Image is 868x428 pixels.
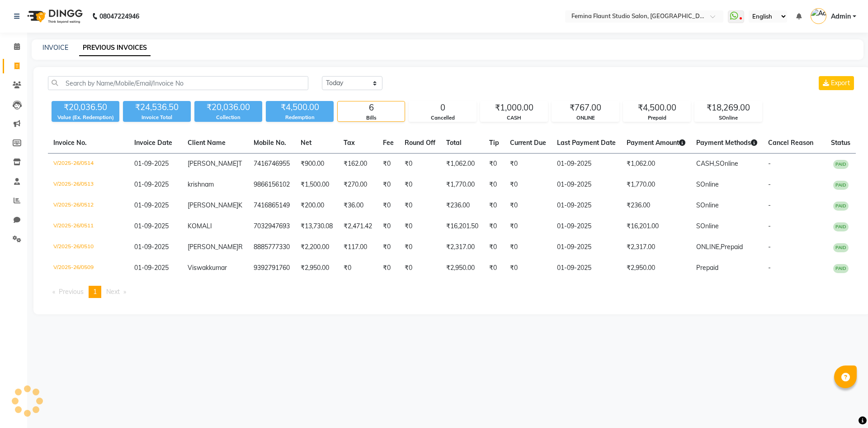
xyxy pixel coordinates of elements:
span: Payment Amount [627,139,685,147]
td: ₹0 [484,195,505,216]
td: ₹1,062.00 [441,154,484,175]
td: ₹1,500.00 [295,174,338,195]
span: - [768,243,771,251]
span: PAID [833,243,849,252]
div: CASH [481,114,547,122]
td: 01-09-2025 [552,154,621,175]
div: ₹20,036.00 [194,101,262,114]
td: 7416746955 [248,154,295,175]
td: ₹0 [505,154,552,175]
td: ₹0 [377,258,399,279]
td: 01-09-2025 [552,216,621,237]
td: ₹2,317.00 [441,237,484,258]
td: ₹236.00 [441,195,484,216]
span: 01-09-2025 [134,180,169,188]
td: V/2025-26/0509 [48,258,129,279]
div: ₹4,500.00 [623,101,690,114]
td: 7416865149 [248,195,295,216]
td: 7032947693 [248,216,295,237]
td: ₹0 [399,258,441,279]
td: ₹13,730.08 [295,216,338,237]
span: SOnline [716,159,738,168]
nav: Pagination [48,286,856,298]
span: SOnline [696,201,719,209]
a: PREVIOUS INVOICES [79,40,151,56]
div: Cancelled [409,114,476,122]
td: ₹0 [399,216,441,237]
span: Viswak [188,264,209,272]
span: 01-09-2025 [134,201,169,209]
td: ₹0 [377,174,399,195]
td: ₹900.00 [295,154,338,175]
div: Bills [338,114,405,122]
span: 01-09-2025 [134,159,169,168]
span: m [208,180,214,188]
img: logo [23,4,85,29]
span: 1 [93,288,97,296]
td: ₹200.00 [295,195,338,216]
span: Fee [383,139,394,147]
td: 01-09-2025 [552,195,621,216]
div: Redemption [266,114,334,121]
div: Prepaid [623,114,690,122]
span: Mobile No. [254,139,286,147]
div: Collection [194,114,262,121]
td: ₹2,950.00 [621,258,691,279]
span: Next [106,288,120,296]
td: 9392791760 [248,258,295,279]
span: - [768,222,771,230]
span: Prepaid [721,243,743,251]
span: PAID [833,222,849,231]
span: Last Payment Date [557,139,616,147]
td: V/2025-26/0513 [48,174,129,195]
a: INVOICE [42,43,68,52]
td: ₹36.00 [338,195,377,216]
div: ₹767.00 [552,101,619,114]
div: Value (Ex. Redemption) [52,114,119,121]
span: PAID [833,181,849,190]
span: 01-09-2025 [134,264,169,272]
td: ₹2,950.00 [441,258,484,279]
div: ₹18,269.00 [695,101,762,114]
td: V/2025-26/0511 [48,216,129,237]
td: ₹1,062.00 [621,154,691,175]
td: ₹236.00 [621,195,691,216]
span: krishna [188,180,208,188]
span: [PERSON_NAME] [188,201,238,209]
div: ₹1,000.00 [481,101,547,114]
div: SOnline [695,114,762,122]
td: ₹16,201.00 [621,216,691,237]
span: PAID [833,202,849,211]
span: 01-09-2025 [134,243,169,251]
td: ₹0 [505,174,552,195]
td: V/2025-26/0514 [48,154,129,175]
td: 01-09-2025 [552,258,621,279]
span: Prepaid [696,264,718,272]
span: ONLINE, [696,243,721,251]
span: Client Name [188,139,226,147]
iframe: chat widget [830,392,859,419]
div: 6 [338,101,405,114]
span: - [768,180,771,188]
td: ₹0 [484,258,505,279]
span: Invoice No. [53,139,87,147]
span: T [238,159,242,168]
div: ₹24,536.50 [123,101,191,114]
td: ₹0 [377,237,399,258]
span: SOnline [696,222,719,230]
span: PAID [833,160,849,169]
span: Total [446,139,462,147]
span: K [238,201,242,209]
img: Admin [811,8,826,24]
span: KOMALI [188,222,212,230]
span: Status [831,139,850,147]
td: ₹0 [484,237,505,258]
div: ₹20,036.50 [52,101,119,114]
span: Round Off [405,139,435,147]
td: ₹0 [484,216,505,237]
div: Invoice Total [123,114,191,121]
span: Tip [489,139,499,147]
td: ₹2,317.00 [621,237,691,258]
td: ₹1,770.00 [441,174,484,195]
span: Admin [831,12,851,21]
